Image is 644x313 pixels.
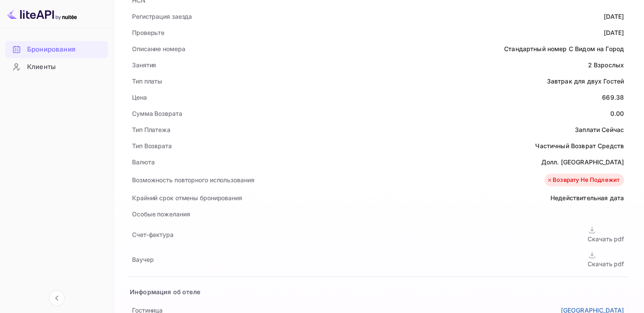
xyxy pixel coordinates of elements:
[602,93,624,102] div: 669.38
[130,288,200,296] ya-tr-span: Информация об отеле
[132,61,156,69] ya-tr-span: Занятия
[610,109,624,118] div: 0.00
[49,290,65,306] button: Свернуть навигацию
[588,260,624,268] ya-tr-span: Скачать pdf
[132,29,164,36] ya-tr-span: Проверьте
[5,59,108,75] a: Клиенты
[588,61,624,69] ya-tr-span: 2 Взрослых
[588,235,624,243] ya-tr-span: Скачать pdf
[575,126,624,133] ya-tr-span: Заплати Сейчас
[5,59,108,76] div: Клиенты
[132,142,172,150] ya-tr-span: Тип Возврата
[5,41,108,58] div: Бронирования
[132,45,185,52] ya-tr-span: Описание номера
[132,210,190,218] ya-tr-span: Особые пожелания
[547,77,624,85] ya-tr-span: Завтрак для двух Гостей
[132,176,254,184] ya-tr-span: Возможность повторного использования
[132,194,242,202] ya-tr-span: Крайний срок отмены бронирования
[550,194,624,202] ya-tr-span: Недействительная дата
[132,126,171,133] ya-tr-span: Тип Платежа
[604,28,624,37] div: [DATE]
[132,256,153,263] ya-tr-span: Ваучер
[132,13,192,20] ya-tr-span: Регистрация заезда
[604,12,624,21] div: [DATE]
[132,94,147,101] ya-tr-span: Цена
[5,41,108,57] a: Бронирования
[27,62,56,72] ya-tr-span: Клиенты
[132,158,154,166] ya-tr-span: Валюта
[132,77,162,85] ya-tr-span: Тип платы
[535,142,624,150] ya-tr-span: Частичный Возврат Средств
[27,45,75,55] ya-tr-span: Бронирования
[504,45,624,52] ya-tr-span: Стандартный номер С Видом на Город
[132,110,182,117] ya-tr-span: Сумма Возврата
[541,158,624,166] ya-tr-span: Долл. [GEOGRAPHIC_DATA]
[132,231,174,238] ya-tr-span: Счет-фактура
[553,176,620,184] ya-tr-span: Возврату не подлежит
[7,7,77,21] img: Логотип LiteAPI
